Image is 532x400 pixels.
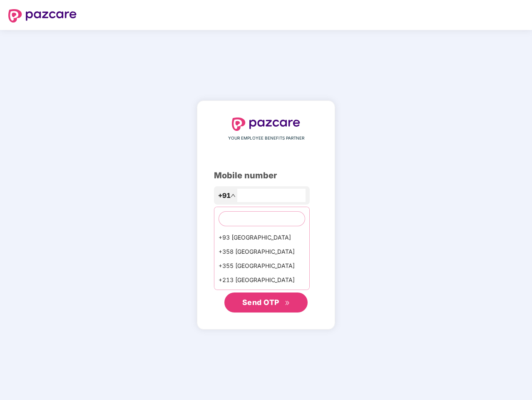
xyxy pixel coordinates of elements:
img: logo [232,117,300,131]
div: Mobile number [214,169,318,182]
button: Send OTPdouble-right [224,292,308,312]
div: +358 [GEOGRAPHIC_DATA] [214,245,309,259]
span: Send OTP [242,298,279,307]
span: +91 [218,190,231,201]
span: double-right [285,300,290,306]
img: logo [8,9,77,22]
div: +213 [GEOGRAPHIC_DATA] [214,273,309,287]
div: +1684 AmericanSamoa [214,287,309,301]
div: +355 [GEOGRAPHIC_DATA] [214,259,309,273]
div: +93 [GEOGRAPHIC_DATA] [214,230,309,245]
span: YOUR EMPLOYEE BENEFITS PARTNER [228,135,304,142]
span: up [231,193,236,198]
